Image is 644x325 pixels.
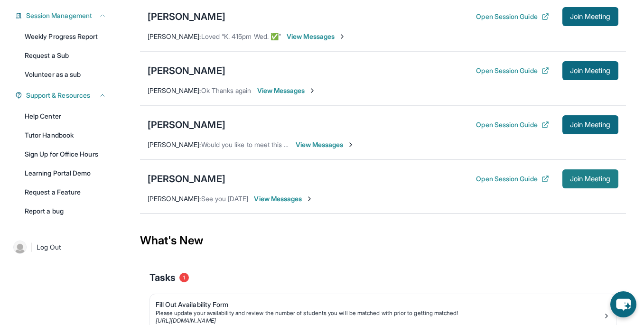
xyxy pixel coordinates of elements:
[148,10,225,23] div: [PERSON_NAME]
[476,120,549,130] button: Open Session Guide
[148,172,225,186] div: [PERSON_NAME]
[562,169,618,188] button: Join Meeting
[201,86,252,94] span: Ok Thanks again
[308,87,316,94] img: Chevron-Right
[22,91,106,100] button: Support & Resources
[148,64,225,77] div: [PERSON_NAME]
[149,271,176,284] span: Tasks
[19,47,112,64] a: Request a Sub
[254,194,313,204] span: View Messages
[140,220,626,261] div: What's New
[148,86,201,94] span: [PERSON_NAME] :
[287,32,346,41] span: View Messages
[19,184,112,201] a: Request a Feature
[148,32,201,40] span: [PERSON_NAME] :
[13,241,27,254] img: user-img
[156,317,216,324] a: [URL][DOMAIN_NAME]
[19,146,112,163] a: Sign Up for Office Hours
[179,273,189,282] span: 1
[476,66,549,75] button: Open Session Guide
[19,165,112,182] a: Learning Portal Demo
[148,195,201,203] span: [PERSON_NAME] :
[148,140,201,149] span: [PERSON_NAME] :
[476,174,549,184] button: Open Session Guide
[22,11,106,20] button: Session Management
[476,12,549,21] button: Open Session Guide
[19,108,112,125] a: Help Center
[19,66,112,83] a: Volunteer as a sub
[19,127,112,144] a: Tutor Handbook
[148,118,225,131] div: [PERSON_NAME]
[570,122,611,128] span: Join Meeting
[562,115,618,134] button: Join Meeting
[347,141,355,149] img: Chevron-Right
[296,140,355,149] span: View Messages
[26,11,92,20] span: Session Management
[570,68,611,74] span: Join Meeting
[257,86,317,95] span: View Messages
[338,33,346,40] img: Chevron-Right
[201,140,367,149] span: Would you like to meet this week or start fresh [DATE]?
[201,32,281,40] span: Loved “K. 415pm Wed. ✅️”
[30,241,33,253] span: |
[156,309,603,317] div: Please update your availability and review the number of students you will be matched with prior ...
[156,300,603,309] div: Fill Out Availability Form
[570,14,611,19] span: Join Meeting
[562,61,618,80] button: Join Meeting
[570,176,611,182] span: Join Meeting
[562,7,618,26] button: Join Meeting
[610,291,636,317] button: chat-button
[201,195,249,203] span: See you [DATE]
[37,242,61,252] span: Log Out
[19,203,112,220] a: Report a bug
[9,237,112,258] a: |Log Out
[19,28,112,45] a: Weekly Progress Report
[306,195,313,203] img: Chevron-Right
[26,91,90,100] span: Support & Resources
